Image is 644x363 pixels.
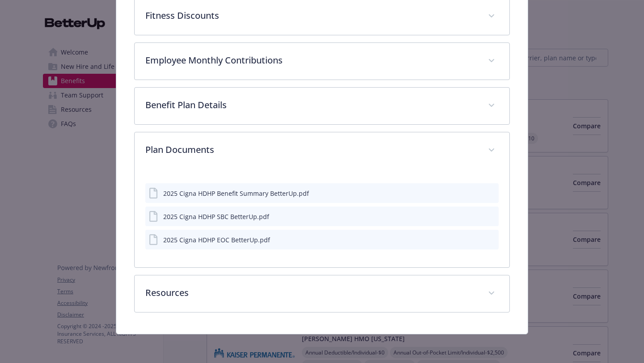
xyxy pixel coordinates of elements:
div: Employee Monthly Contributions [135,43,509,80]
div: Plan Documents [135,132,509,169]
div: 2025 Cigna HDHP EOC BetterUp.pdf [163,235,270,245]
button: preview file [487,212,495,221]
p: Plan Documents [145,143,477,156]
div: Resources [135,275,509,312]
button: download file [473,235,480,245]
p: Resources [145,286,477,300]
p: Fitness Discounts [145,9,477,22]
button: download file [473,189,480,198]
p: Employee Monthly Contributions [145,54,477,67]
button: download file [473,212,480,221]
p: Benefit Plan Details [145,98,477,112]
div: 2025 Cigna HDHP Benefit Summary BetterUp.pdf [163,189,309,198]
button: preview file [487,235,495,245]
div: 2025 Cigna HDHP SBC BetterUp.pdf [163,212,269,221]
div: Plan Documents [135,169,509,267]
button: preview file [487,189,495,198]
div: Benefit Plan Details [135,88,509,124]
